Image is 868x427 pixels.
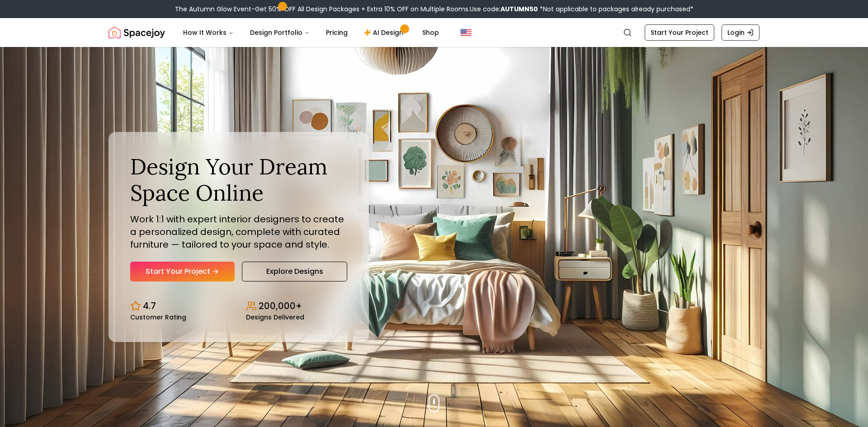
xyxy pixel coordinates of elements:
[538,5,693,14] span: *Not applicable to packages already purchased*
[243,23,317,42] button: Design Portfolio
[357,23,413,42] a: AI Design
[246,314,304,320] small: Designs Delivered
[319,23,355,42] a: Pricing
[175,5,693,14] div: The Autumn Glow Event-Get 50% OFF All Design Packages + Extra 10% OFF on Multiple Rooms.
[108,23,165,42] a: Spacejoy
[722,24,759,41] a: Login
[470,5,538,14] span: Use code:
[259,300,302,312] p: 200,000+
[130,154,347,206] h1: Design Your Dream Space Online
[108,18,759,47] nav: Global
[645,24,714,41] a: Start Your Project
[500,5,538,14] b: AUTUMN50
[108,23,165,42] img: Spacejoy Logo
[143,300,156,312] p: 4.7
[461,27,472,38] img: United States
[130,292,347,320] div: Design stats
[130,213,347,251] p: Work 1:1 with expert interior designers to create a personalized design, complete with curated fu...
[242,262,347,282] a: Explore Designs
[415,23,446,42] a: Shop
[130,314,186,320] small: Customer Rating
[176,23,446,42] nav: Main
[176,23,241,42] button: How It Works
[130,262,235,282] a: Start Your Project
